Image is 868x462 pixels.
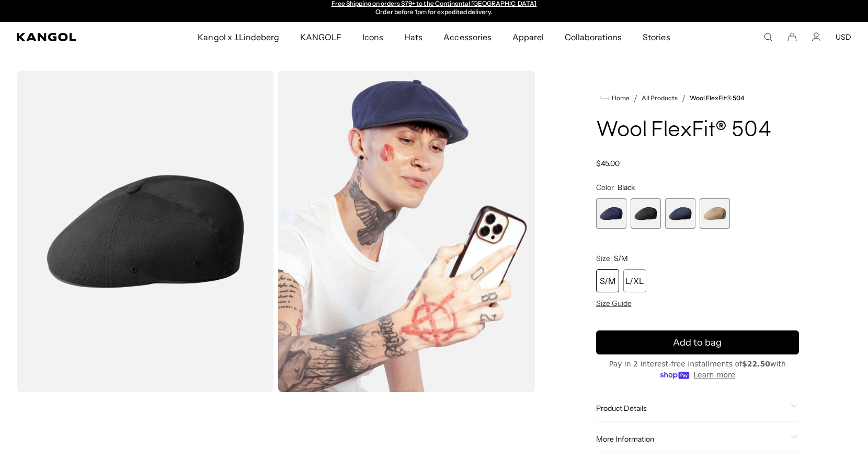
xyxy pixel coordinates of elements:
[17,33,131,41] a: Kangol
[596,330,800,354] button: Add to bag
[643,22,670,52] span: Stories
[642,94,678,102] a: All Products
[618,183,635,192] span: Black
[787,32,797,42] button: Cart
[610,94,630,102] span: Home
[836,32,851,42] button: USD
[700,198,730,229] label: Taupe
[512,22,544,52] span: Apparel
[290,22,352,52] a: KANGOLF
[554,22,632,52] a: Collaborations
[565,22,622,52] span: Collaborations
[673,336,722,350] span: Add to bag
[332,8,537,17] p: Order before 1pm for expedited delivery.
[812,32,821,42] a: Account
[198,22,279,52] span: Kangol x J.Lindeberg
[665,198,695,229] div: 3 of 4
[631,198,661,229] div: 2 of 4
[433,22,501,52] a: Accessories
[596,269,619,292] div: S/M
[596,198,626,229] label: Dark Blue
[596,434,787,444] span: More Information
[632,22,680,52] a: Stories
[596,159,620,168] span: $45.00
[394,22,433,52] a: Hats
[596,183,614,192] span: Color
[623,269,646,292] div: L/XL
[17,71,535,392] product-gallery: Gallery Viewer
[630,92,637,104] li: /
[690,94,744,102] a: Wool FlexFit® 504
[502,22,554,52] a: Apparel
[187,22,290,52] a: Kangol x J.Lindeberg
[278,71,535,392] img: dark-blue
[600,93,630,103] a: Home
[700,198,730,229] div: 4 of 4
[404,22,422,52] span: Hats
[352,22,394,52] a: Icons
[596,404,787,413] span: Product Details
[631,198,661,229] label: Black
[614,254,628,263] span: S/M
[300,22,341,52] span: KANGOLF
[596,119,800,142] h1: Wool FlexFit® 504
[362,22,383,52] span: Icons
[678,92,686,104] li: /
[763,32,773,42] summary: Search here
[17,71,274,392] img: color-black
[596,299,632,308] span: Size Guide
[665,198,695,229] label: Denim
[596,92,800,104] nav: breadcrumbs
[443,22,491,52] span: Accessories
[596,254,610,263] span: Size
[596,198,626,229] div: 1 of 4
